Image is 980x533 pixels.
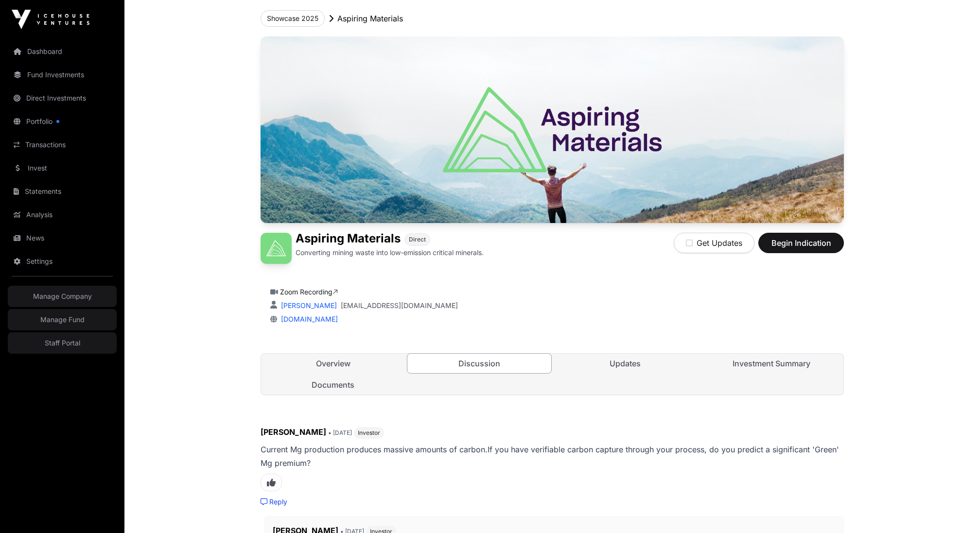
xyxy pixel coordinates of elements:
a: Dashboard [8,41,117,62]
h1: Aspiring Materials [296,233,401,246]
a: Invest [8,157,117,179]
nav: Tabs [261,354,843,395]
a: Investment Summary [700,354,844,373]
a: Overview [261,354,405,373]
a: Settings [8,251,117,272]
a: [PERSON_NAME] [279,301,337,309]
a: [DOMAIN_NAME] [277,315,338,323]
span: Like this comment [261,474,282,491]
a: Portfolio [8,111,117,132]
iframe: Chat Widget [931,486,980,533]
a: [EMAIL_ADDRESS][DOMAIN_NAME] [341,301,458,310]
a: Updates [553,354,698,373]
a: Reply [261,497,287,507]
a: Analysis [8,204,117,225]
span: [PERSON_NAME] [261,427,326,437]
span: Begin Indication [770,237,832,249]
button: Get Updates [674,233,754,253]
span: Investor [358,429,380,437]
a: Manage Company [8,286,117,307]
p: Aspiring Materials [337,13,403,24]
img: Icehouse Ventures Logo [12,10,89,29]
button: Begin Indication [758,233,844,253]
button: Showcase 2025 [261,10,325,27]
a: Begin Indication [758,242,844,252]
span: • [DATE] [328,429,352,436]
a: Transactions [8,134,117,155]
a: Discussion [407,353,552,374]
a: News [8,227,117,249]
a: Direct Investments [8,87,117,109]
a: Documents [261,375,405,395]
img: Aspiring Materials [261,233,292,264]
a: Zoom Recording [280,288,338,296]
a: Statements [8,181,117,202]
a: Fund Investments [8,64,117,86]
span: Direct [409,236,426,243]
a: Manage Fund [8,309,117,330]
p: Current Mg production produces massive amounts of carbon.If you have verifiable carbon capture th... [261,443,844,470]
img: Aspiring Materials [261,36,844,223]
p: Converting mining waste into low-emission critical minerals. [296,248,484,258]
a: Staff Portal [8,332,117,354]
